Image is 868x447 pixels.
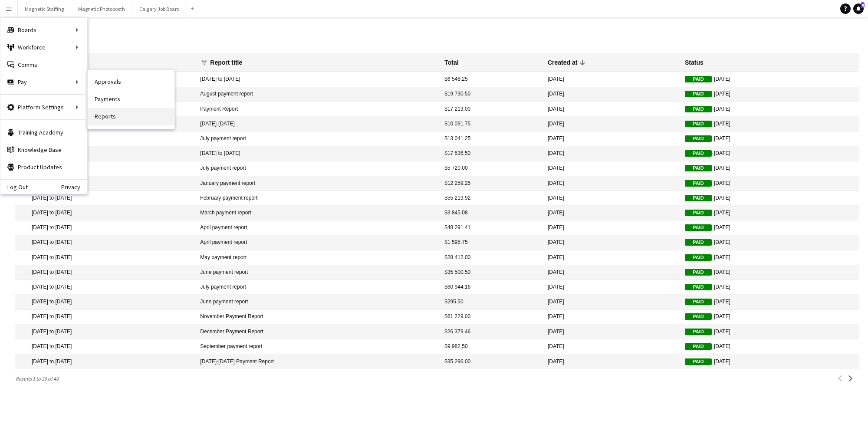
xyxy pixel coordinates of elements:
[543,325,681,339] mat-cell: [DATE]
[543,265,681,280] mat-cell: [DATE]
[0,141,87,158] a: Knowledge Base
[440,191,543,206] mat-cell: $55 219.92
[681,325,859,339] mat-cell: [DATE]
[15,191,196,206] mat-cell: [DATE] to [DATE]
[15,236,196,250] mat-cell: [DATE] to [DATE]
[196,295,440,309] mat-cell: June payment report
[196,236,440,250] mat-cell: April payment report
[543,87,681,102] mat-cell: [DATE]
[681,295,859,309] mat-cell: [DATE]
[440,117,543,131] mat-cell: $10 091.75
[543,146,681,161] mat-cell: [DATE]
[681,339,859,354] mat-cell: [DATE]
[15,33,859,46] h1: Reports
[685,180,712,187] span: Paid
[196,191,440,206] mat-cell: February payment report
[440,250,543,265] mat-cell: $28 412.00
[196,72,440,87] mat-cell: [DATE] to [DATE]
[543,131,681,146] mat-cell: [DATE]
[548,59,577,66] div: Created at
[15,339,196,354] mat-cell: [DATE] to [DATE]
[681,117,859,131] mat-cell: [DATE]
[685,269,712,276] span: Paid
[0,56,87,73] a: Comms
[196,280,440,295] mat-cell: July payment report
[196,131,440,146] mat-cell: July payment report
[440,310,543,325] mat-cell: $61 229.00
[15,146,196,161] mat-cell: [DATE] to [DATE]
[685,299,712,305] span: Paid
[685,254,712,261] span: Paid
[196,146,440,161] mat-cell: [DATE] to [DATE]
[440,131,543,146] mat-cell: $13 041.25
[685,121,712,127] span: Paid
[685,313,712,320] span: Paid
[15,131,196,146] mat-cell: [DATE] to [DATE]
[0,21,87,39] div: Boards
[685,76,712,82] span: Paid
[0,158,87,176] a: Product Updates
[15,310,196,325] mat-cell: [DATE] to [DATE]
[0,99,87,116] div: Platform Settings
[440,176,543,191] mat-cell: $12 259.25
[685,358,712,365] span: Paid
[440,87,543,102] mat-cell: $19 730.50
[543,295,681,309] mat-cell: [DATE]
[440,72,543,87] mat-cell: $6 548.25
[15,295,196,309] mat-cell: [DATE] to [DATE]
[861,2,865,8] span: 4
[440,280,543,295] mat-cell: $60 944.16
[440,265,543,280] mat-cell: $35 500.50
[685,343,712,350] span: Paid
[543,280,681,295] mat-cell: [DATE]
[210,59,242,66] div: Report title
[685,284,712,290] span: Paid
[444,59,458,66] div: Total
[681,161,859,176] mat-cell: [DATE]
[543,354,681,369] mat-cell: [DATE]
[681,191,859,206] mat-cell: [DATE]
[543,206,681,220] mat-cell: [DATE]
[681,131,859,146] mat-cell: [DATE]
[440,206,543,220] mat-cell: $3 845.08
[543,72,681,87] mat-cell: [DATE]
[685,210,712,216] span: Paid
[196,339,440,354] mat-cell: September payment report
[681,236,859,250] mat-cell: [DATE]
[685,106,712,112] span: Paid
[15,220,196,235] mat-cell: [DATE] to [DATE]
[0,124,87,141] a: Training Academy
[0,184,28,191] a: Log Out
[681,72,859,87] mat-cell: [DATE]
[196,206,440,220] mat-cell: March payment report
[681,102,859,117] mat-cell: [DATE]
[88,73,174,91] a: Approvals
[681,250,859,265] mat-cell: [DATE]
[440,146,543,161] mat-cell: $17 536.50
[543,176,681,191] mat-cell: [DATE]
[681,206,859,220] mat-cell: [DATE]
[685,224,712,231] span: Paid
[440,236,543,250] mat-cell: $1 595.75
[88,108,174,125] a: Reports
[61,184,87,191] a: Privacy
[196,176,440,191] mat-cell: January payment report
[440,102,543,117] mat-cell: $17 213.00
[132,0,187,17] button: Calgary Job Board
[15,250,196,265] mat-cell: [DATE] to [DATE]
[543,250,681,265] mat-cell: [DATE]
[196,161,440,176] mat-cell: July payment report
[685,91,712,97] span: Paid
[15,161,196,176] mat-cell: [DATE] to [DATE]
[685,59,704,66] div: Status
[440,354,543,369] mat-cell: $35 296.00
[440,161,543,176] mat-cell: $5 720.00
[681,146,859,161] mat-cell: [DATE]
[681,310,859,325] mat-cell: [DATE]
[543,117,681,131] mat-cell: [DATE]
[15,265,196,280] mat-cell: [DATE] to [DATE]
[543,191,681,206] mat-cell: [DATE]
[196,102,440,117] mat-cell: Payment Report
[685,195,712,201] span: Paid
[15,206,196,220] mat-cell: [DATE] to [DATE]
